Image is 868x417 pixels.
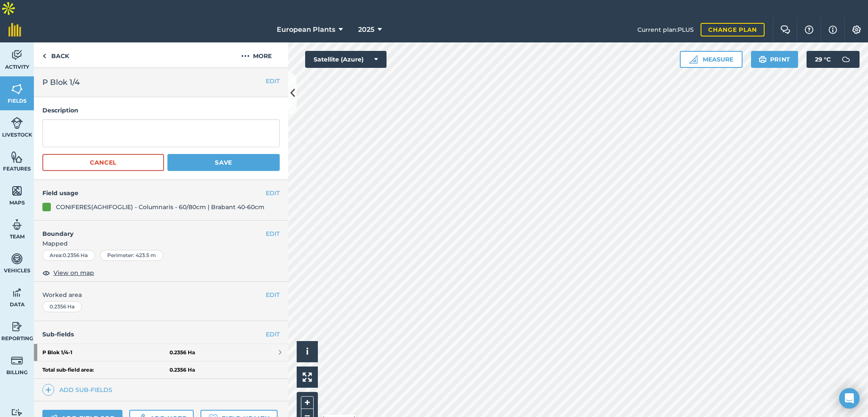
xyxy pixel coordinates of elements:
[680,51,743,68] button: Measure
[53,268,94,277] span: View on map
[11,218,23,231] img: svg+xml;base64,PD94bWwgdmVyc2lvbj0iMS4wIiBlbmNvZGluZz0idXRmLTgiPz4KPCEtLSBHZW5lcmF0b3I6IEFkb2JlIE...
[241,51,250,61] img: svg+xml;base64,PHN2ZyB4bWxucz0iaHR0cDovL3d3dy53My5vcmcvMjAwMC9zdmciIHdpZHRoPSIyMCIgaGVpZ2h0PSIyNC...
[305,51,387,68] button: Satellite (Azure)
[277,25,335,35] span: European Plants
[759,54,767,64] img: svg+xml;base64,PHN2ZyB4bWxucz0iaHR0cDovL3d3dy53My5vcmcvMjAwMC9zdmciIHdpZHRoPSIxOSIgaGVpZ2h0PSIyNC...
[355,17,385,42] button: 2025
[11,49,23,62] img: svg+xml;base64,PD94bWwgdmVyc2lvbj0iMS4wIiBlbmNvZGluZz0idXRmLTgiPz4KPCEtLSBHZW5lcmF0b3I6IEFkb2JlIE...
[11,151,23,163] img: svg+xml;base64,PHN2ZyB4bWxucz0iaHR0cDovL3d3dy53My5vcmcvMjAwMC9zdmciIHdpZHRoPSI1NiIgaGVpZ2h0PSI2MC...
[42,76,80,88] span: P Blok 1/4
[851,25,862,34] img: A cog icon
[11,117,23,129] img: svg+xml;base64,PD94bWwgdmVyc2lvbj0iMS4wIiBlbmNvZGluZz0idXRmLTgiPz4KPCEtLSBHZW5lcmF0b3I6IEFkb2JlIE...
[266,76,280,86] button: EDIT
[301,396,314,409] button: +
[42,384,116,396] a: Add sub-fields
[42,301,82,312] div: 0.2356 Ha
[807,51,860,68] button: 29 °C
[167,154,280,171] button: Save
[701,23,765,36] a: Change plan
[837,51,854,68] img: svg+xml;base64,PD94bWwgdmVyc2lvbj0iMS4wIiBlbmNvZGluZz0idXRmLTgiPz4KPCEtLSBHZW5lcmF0b3I6IEFkb2JlIE...
[42,290,280,299] span: Worked area
[266,330,280,339] a: EDIT
[45,385,51,395] img: svg+xml;base64,PHN2ZyB4bWxucz0iaHR0cDovL3d3dy53My5vcmcvMjAwMC9zdmciIHdpZHRoPSIxNCIgaGVpZ2h0PSIyNC...
[42,250,95,261] div: Area : 0.2356 Ha
[34,239,288,248] span: Mapped
[303,372,312,382] img: Four arrows, one pointing top left, one top right, one bottom right and the last bottom left
[42,188,266,198] h4: Field usage
[11,286,23,299] img: svg+xml;base64,PD94bWwgdmVyc2lvbj0iMS4wIiBlbmNvZGluZz0idXRmLTgiPz4KPCEtLSBHZW5lcmF0b3I6IEFkb2JlIE...
[42,367,170,373] strong: Total sub-field area:
[751,51,798,68] button: Print
[297,341,318,362] button: i
[273,17,346,42] button: European Plants
[34,221,266,238] h4: Boundary
[804,25,814,34] img: A question mark icon
[8,23,21,36] img: fieldmargin Logo
[11,320,23,333] img: svg+xml;base64,PD94bWwgdmVyc2lvbj0iMS4wIiBlbmNvZGluZz0idXRmLTgiPz4KPCEtLSBHZW5lcmF0b3I6IEFkb2JlIE...
[42,154,164,171] button: Cancel
[11,185,23,197] img: svg+xml;base64,PHN2ZyB4bWxucz0iaHR0cDovL3d3dy53My5vcmcvMjAwMC9zdmciIHdpZHRoPSI1NiIgaGVpZ2h0PSI2MC...
[11,354,23,367] img: svg+xml;base64,PD94bWwgdmVyc2lvbj0iMS4wIiBlbmNvZGluZz0idXRmLTgiPz4KPCEtLSBHZW5lcmF0b3I6IEFkb2JlIE...
[100,250,163,261] div: Perimeter : 423.5 m
[839,388,860,409] div: Open Intercom Messenger
[42,344,170,361] strong: P Blok 1/4 - 1
[815,51,831,68] span: 29 ° C
[42,106,280,115] h4: Description
[170,367,195,373] strong: 0.2356 Ha
[689,55,698,64] img: Ruler icon
[306,346,309,357] span: i
[34,344,288,361] a: P Blok 1/4-10.2356 Ha
[56,202,264,212] div: CONIFERES(AGHIFOGLIE) - Columnaris - 60/80cm | Brabant 40-60cm
[34,330,288,339] h4: Sub-fields
[266,290,280,299] button: EDIT
[42,268,94,278] button: View on map
[780,25,790,34] img: Two speech bubbles overlapping with the left bubble in the forefront
[266,188,280,198] button: EDIT
[170,349,195,356] strong: 0.2356 Ha
[42,268,50,278] img: svg+xml;base64,PHN2ZyB4bWxucz0iaHR0cDovL3d3dy53My5vcmcvMjAwMC9zdmciIHdpZHRoPSIxOCIgaGVpZ2h0PSIyNC...
[637,25,694,34] span: Current plan : PLUS
[11,83,23,95] img: svg+xml;base64,PHN2ZyB4bWxucz0iaHR0cDovL3d3dy53My5vcmcvMjAwMC9zdmciIHdpZHRoPSI1NiIgaGVpZ2h0PSI2MC...
[11,409,23,417] img: svg+xml;base64,PD94bWwgdmVyc2lvbj0iMS4wIiBlbmNvZGluZz0idXRmLTgiPz4KPCEtLSBHZW5lcmF0b3I6IEFkb2JlIE...
[266,229,280,238] button: EDIT
[829,25,837,35] img: svg+xml;base64,PHN2ZyB4bWxucz0iaHR0cDovL3d3dy53My5vcmcvMjAwMC9zdmciIHdpZHRoPSIxNyIgaGVpZ2h0PSIxNy...
[358,25,374,35] span: 2025
[42,51,46,61] img: svg+xml;base64,PHN2ZyB4bWxucz0iaHR0cDovL3d3dy53My5vcmcvMjAwMC9zdmciIHdpZHRoPSI5IiBoZWlnaHQ9IjI0Ii...
[225,42,288,67] button: More
[34,42,78,67] a: Back
[11,252,23,265] img: svg+xml;base64,PD94bWwgdmVyc2lvbj0iMS4wIiBlbmNvZGluZz0idXRmLTgiPz4KPCEtLSBHZW5lcmF0b3I6IEFkb2JlIE...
